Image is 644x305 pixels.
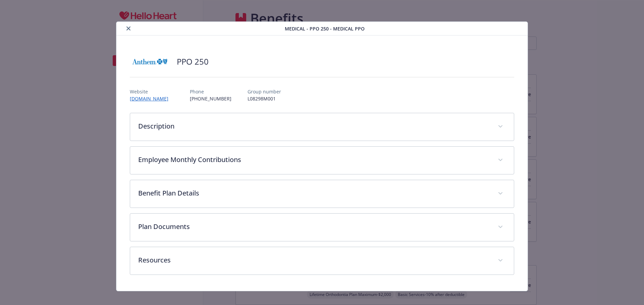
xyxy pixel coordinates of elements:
p: Group number [248,88,281,95]
span: Medical - PPO 250 - Medical PPO [285,25,365,32]
p: Benefit Plan Details [138,188,490,198]
p: Employee Monthly Contributions [138,155,490,165]
a: [DOMAIN_NAME] [130,95,174,102]
div: details for plan Medical - PPO 250 - Medical PPO [64,21,580,291]
div: Plan Documents [130,214,514,241]
h2: PPO 250 [177,56,209,67]
button: close [124,24,132,32]
p: [PHONE_NUMBER] [190,95,231,102]
p: Plan Documents [138,222,490,232]
p: Resources [138,255,490,265]
div: Employee Monthly Contributions [130,147,514,174]
div: Benefit Plan Details [130,180,514,208]
img: Anthem Blue Cross [130,52,170,72]
div: Description [130,113,514,141]
p: L08298M001 [248,95,281,102]
p: Website [130,88,174,95]
p: Description [138,121,490,131]
div: Resources [130,247,514,275]
p: Phone [190,88,231,95]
